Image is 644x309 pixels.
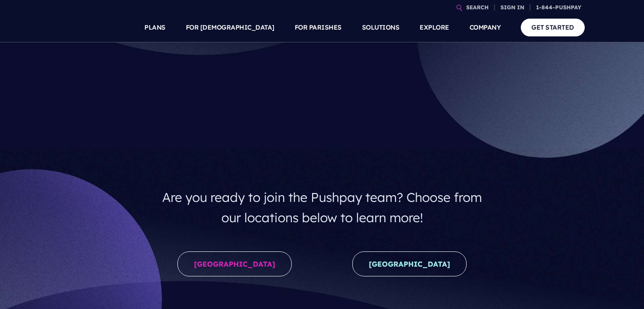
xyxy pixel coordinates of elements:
h4: Are you ready to join the Pushpay team? Choose from our locations below to learn more! [154,184,490,231]
a: GET STARTED [521,19,585,36]
a: SOLUTIONS [362,13,400,42]
a: FOR [DEMOGRAPHIC_DATA] [186,13,274,42]
a: EXPLORE [420,13,449,42]
a: [GEOGRAPHIC_DATA] [177,251,292,276]
a: COMPANY [470,13,501,42]
a: FOR PARISHES [295,13,342,42]
a: PLANS [144,13,166,42]
a: [GEOGRAPHIC_DATA] [352,251,467,276]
